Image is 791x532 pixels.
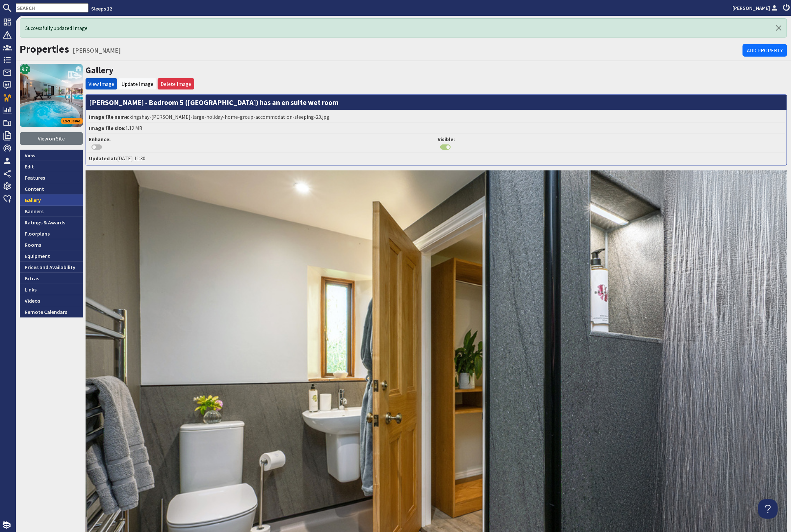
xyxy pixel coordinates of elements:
[743,44,787,57] a: Add Property
[88,112,785,123] li: kingshay-[PERSON_NAME]-large-holiday-home-group-accommodation-sleeping-20.jpg
[20,217,83,228] a: Ratings & Awards
[20,183,83,194] a: Content
[3,521,11,529] img: staytech_i_w-64f4e8e9ee0a9c174fd5317b4b171b261742d2d393467e5bdba4413f4f884c10.svg
[69,46,121,54] small: - [PERSON_NAME]
[89,125,125,131] strong: Image file size:
[88,153,785,164] li: [DATE] 11:30
[20,295,83,306] a: Videos
[20,18,787,38] div: Successfully updated Image
[20,42,69,56] a: Properties
[20,239,83,250] a: Rooms
[89,81,114,87] a: View Image
[20,64,83,127] a: Kingshay Barton's icon9.7Exclusive
[20,273,83,284] a: Extras
[20,132,83,145] a: View on Site
[161,81,191,87] a: Delete Image
[732,4,779,12] a: [PERSON_NAME]
[89,136,111,142] strong: Enhance:
[86,65,114,76] a: Gallery
[20,161,83,172] a: Edit
[88,123,785,134] li: 1.12 MB
[91,5,112,12] a: Sleeps 12
[20,250,83,262] a: Equipment
[89,114,129,120] strong: Image file name:
[20,206,83,217] a: Banners
[20,172,83,183] a: Features
[20,194,83,206] a: Gallery
[758,499,778,519] iframe: Toggle Customer Support
[20,262,83,273] a: Prices and Availability
[89,155,117,162] strong: Updated at:
[86,95,787,110] h3: [PERSON_NAME] - Bedroom 5 ([GEOGRAPHIC_DATA]) has an en suite wet room
[438,136,455,142] strong: Visible:
[20,150,83,161] a: View
[20,228,83,239] a: Floorplans
[20,284,83,295] a: Links
[61,118,83,124] span: Exclusive
[22,65,28,73] span: 9.7
[20,306,83,317] a: Remote Calendars
[121,81,153,87] a: Update Image
[20,64,83,127] img: Kingshay Barton's icon
[16,3,89,13] input: SEARCH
